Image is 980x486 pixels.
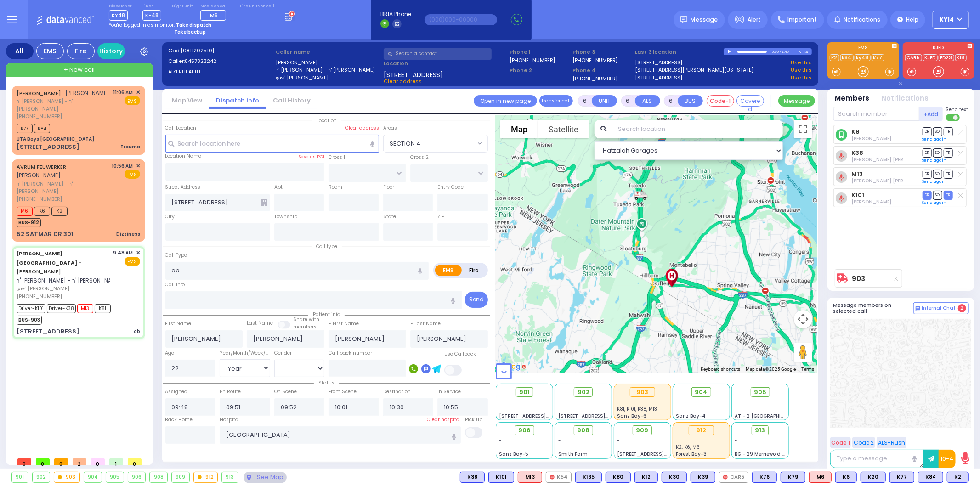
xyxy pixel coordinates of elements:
[673,408,711,420] span: K2, K6, M6
[835,93,870,104] button: Members
[383,135,488,152] span: SECTION 4
[919,107,943,121] button: +Add
[946,113,961,122] label: Turn off text
[165,153,202,160] label: Location Name
[923,191,932,199] span: DR
[293,316,319,323] small: Share with
[923,170,932,178] span: DR
[109,4,132,9] label: Dispatcher
[519,388,530,397] span: 901
[36,14,97,25] img: Logo
[754,388,766,397] span: 905
[194,472,218,482] div: 912
[34,207,50,216] span: K6
[723,475,728,480] img: red-radio-icon.svg
[947,472,969,483] div: BLS
[499,444,502,451] span: -
[384,78,422,85] span: Clear address
[889,472,914,483] div: BLS
[689,425,714,435] div: 912
[617,437,620,444] span: -
[510,67,569,74] span: Phone 2
[676,451,707,458] span: Forest Bay-3
[109,458,123,465] span: 1
[222,472,238,482] div: 913
[150,472,167,482] div: 908
[168,57,273,65] label: Caller:
[383,213,396,220] label: State
[329,184,342,191] label: Room
[165,213,175,220] label: City
[840,54,854,61] a: K84
[791,74,812,82] a: Use this
[499,451,529,458] span: Sanz Bay-5
[6,43,34,59] div: All
[33,472,50,482] div: 902
[707,95,734,107] button: Code-1
[66,89,110,97] span: [PERSON_NAME]
[833,302,913,314] h5: Message members on selected call
[592,95,617,107] button: UNIT
[852,275,866,282] a: 903
[67,43,95,59] div: Fire
[461,265,487,276] label: Fire
[617,406,657,413] span: K81, K101, K38, M13
[113,89,133,96] span: 11:06 AM
[906,16,918,24] span: Help
[877,437,906,448] button: ALS-Rush
[830,437,851,448] button: Code 1
[276,74,380,82] label: ישעי' [PERSON_NAME]
[165,281,185,288] label: Call Info
[134,328,140,335] div: ob
[946,106,969,113] span: Send text
[465,292,488,308] button: Send
[558,451,588,458] span: Smith Farm
[572,48,632,56] span: Phone 3
[91,458,105,465] span: 0
[578,388,589,397] span: 902
[142,10,161,21] span: K-48
[787,16,817,24] span: Important
[691,472,715,483] div: BLS
[558,413,645,419] span: [STREET_ADDRESS][PERSON_NAME]
[635,66,754,74] a: [STREET_ADDRESS][PERSON_NAME][US_STATE]
[73,458,86,465] span: 2
[903,45,974,52] label: KJFD
[955,54,967,61] a: K18
[558,437,561,444] span: -
[851,198,891,205] span: Shlomo Appel
[165,320,192,328] label: First Name
[488,472,514,483] div: BLS
[510,48,569,56] span: Phone 1
[736,95,764,107] button: Covered
[844,16,880,24] span: Notifications
[635,74,683,82] a: [STREET_ADDRESS]
[17,142,79,152] div: [STREET_ADDRESS]
[51,207,68,216] span: K2
[390,139,420,148] span: SECTION 4
[518,472,542,483] div: M13
[539,95,573,107] button: Transfer call
[220,416,240,424] label: Hospital
[851,149,863,156] a: K38
[606,472,631,483] div: BLS
[851,177,933,184] span: Levy Friedman
[329,320,359,328] label: P First Name
[852,437,875,448] button: Code 2
[54,458,68,465] span: 0
[617,413,646,419] span: Sanz Bay-6
[97,43,125,59] a: History
[17,90,61,97] a: [PERSON_NAME]
[735,413,803,419] span: AT - 2 [GEOGRAPHIC_DATA]
[266,96,317,105] a: Call History
[827,45,899,52] label: EMS
[293,323,317,330] span: members
[17,113,62,120] span: [PHONE_NUMBER]
[944,127,953,136] span: TR
[791,66,812,74] a: Use this
[933,127,942,136] span: SO
[662,472,687,483] div: BLS
[109,10,128,21] span: KY48
[918,472,943,483] div: BLS
[437,184,464,191] label: Entry Code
